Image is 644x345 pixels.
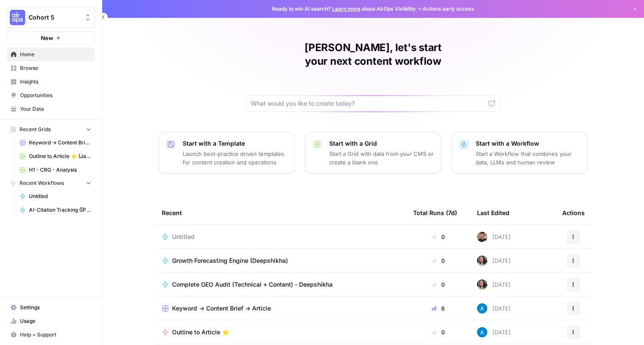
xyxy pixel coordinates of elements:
span: Your Data [20,105,91,113]
div: [DATE] [477,256,511,266]
a: Untitled [16,190,95,203]
div: [DATE] [477,279,511,290]
img: Cohort 5 Logo [10,10,25,25]
div: Total Runs (7d) [413,201,457,224]
a: Learn more [332,6,360,12]
p: Launch best-practice driven templates for content creation and operations [183,149,287,167]
span: Usage [20,317,91,325]
span: New [41,34,53,42]
span: Complete GEO Audit (Technical + Content) - Deepshikha [172,280,333,289]
span: Outline to Article ⭐️ [172,328,229,336]
a: Keyword -> Content Brief -> Article [162,304,400,313]
a: Your Data [7,102,95,116]
a: Outline to Article ⭐️ (Jaione) Grid [16,149,95,163]
a: H1 - CRG - Analysis [16,163,95,177]
span: Untitled [172,233,195,241]
span: Insights [20,78,91,86]
img: e6jku8bei7w65twbz9tngar3gsjq [477,279,487,290]
span: Keyword -> Content Brief -> Article [172,304,271,313]
p: Start with a Grid [329,139,434,148]
a: Growth Forecasting Engine (Deepshikha) [162,256,400,265]
button: Recent Grids [7,123,95,136]
button: Start with a WorkflowStart a Workflow that combines your data, LLMs and human review [451,132,588,174]
span: Keyword -> Content Brief -> Article [29,139,91,147]
h1: [PERSON_NAME], let's start your next content workflow [245,41,501,68]
span: Browse [20,64,91,72]
span: Home [20,51,91,58]
span: AI-Citation Tracking ([PERSON_NAME]) [29,206,91,214]
button: Start with a GridStart a Grid with data from your CMS or create a blank one [305,132,441,174]
span: Outline to Article ⭐️ (Jaione) Grid [29,152,91,160]
button: Start with a TemplateLaunch best-practice driven templates for content creation and operations [158,132,295,174]
span: Cohort 5 [29,13,80,22]
span: Untitled [29,193,91,200]
div: 6 [413,304,463,313]
a: Usage [7,314,95,328]
span: Ready to win AI search? about AirOps Visibility [272,5,416,13]
div: Last Edited [477,201,509,224]
img: 36rz0nf6lyfqsoxlb67712aiq2cf [477,232,487,242]
p: Start with a Template [183,139,287,148]
span: Actions early access [423,5,474,13]
img: e6jku8bei7w65twbz9tngar3gsjq [477,256,487,266]
a: Untitled [162,233,400,241]
div: 0 [413,233,463,241]
img: o3cqybgnmipr355j8nz4zpq1mc6x [477,303,487,313]
div: 0 [413,328,463,336]
button: Help + Support [7,328,95,342]
span: Recent Workflows [20,179,64,187]
button: Workspace: Cohort 5 [7,7,95,28]
p: Start with a Workflow [476,139,581,148]
p: Start a Grid with data from your CMS or create a blank one [329,149,434,167]
button: Recent Workflows [7,177,95,190]
span: Opportunities [20,92,91,99]
a: Settings [7,301,95,314]
a: Browse [7,61,95,75]
span: Settings [20,304,91,311]
a: Home [7,48,95,61]
a: AI-Citation Tracking ([PERSON_NAME]) [16,203,95,217]
a: Insights [7,75,95,89]
span: Help + Support [20,331,91,339]
a: Opportunities [7,89,95,102]
div: [DATE] [477,303,511,313]
div: [DATE] [477,232,511,242]
img: o3cqybgnmipr355j8nz4zpq1mc6x [477,327,487,337]
button: New [7,32,95,44]
a: Keyword -> Content Brief -> Article [16,136,95,149]
div: 0 [413,256,463,265]
div: [DATE] [477,327,511,337]
span: Recent Grids [20,126,51,133]
p: Start a Workflow that combines your data, LLMs and human review [476,149,581,167]
input: What would you like to create today? [251,99,485,108]
div: Recent [162,201,400,224]
a: Complete GEO Audit (Technical + Content) - Deepshikha [162,280,400,289]
a: Outline to Article ⭐️ [162,328,400,336]
div: Actions [562,201,585,224]
span: H1 - CRG - Analysis [29,166,91,174]
div: 0 [413,280,463,289]
span: Growth Forecasting Engine (Deepshikha) [172,256,288,265]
